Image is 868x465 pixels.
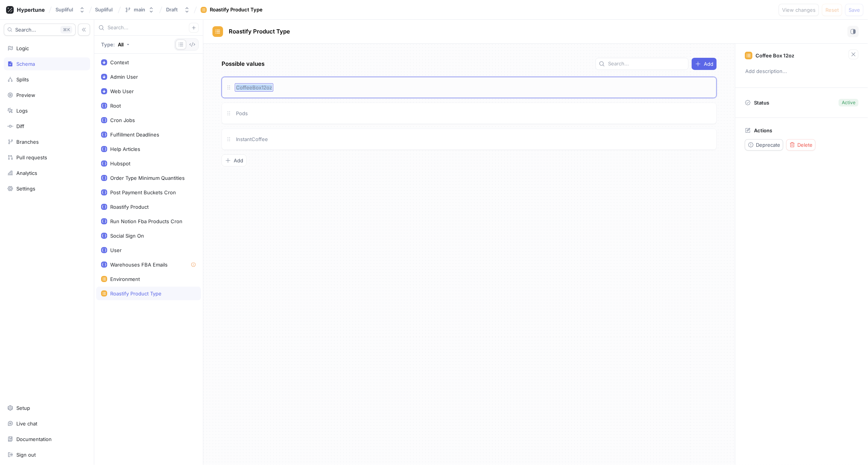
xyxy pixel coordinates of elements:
[15,27,36,32] span: Search...
[786,139,816,151] button: Delete
[842,99,855,106] div: Active
[236,84,272,90] span: CoffeeBox12oz
[110,103,121,109] div: Root
[110,262,168,268] div: Warehouses FBA Emails
[16,405,30,411] div: Setup
[822,4,842,16] button: Reset
[229,29,290,35] span: Roastify Product Type
[236,110,248,116] span: Pods
[222,154,247,167] button: Add
[108,24,189,32] input: Search...
[745,139,783,151] button: Deprecate
[16,76,29,83] div: Splits
[122,3,157,16] button: main
[779,4,819,16] button: View changes
[110,88,134,94] div: Web User
[16,123,24,129] div: Diff
[756,52,794,59] p: Coffee Box 12oz
[110,59,129,65] div: Context
[845,4,863,16] button: Save
[163,3,193,16] button: Draft
[16,170,37,176] div: Analytics
[52,3,88,16] button: Supliful
[110,247,122,253] div: User
[234,158,243,163] span: Add
[110,189,176,195] div: Post Payment Buckets Cron
[756,143,780,147] span: Deprecate
[782,8,816,12] span: View changes
[16,436,52,442] div: Documentation
[98,38,132,51] button: Type: All
[16,154,47,160] div: Pull requests
[16,186,35,192] div: Settings
[16,92,35,98] div: Preview
[110,74,138,80] div: Admin User
[110,132,159,138] div: Fulfillment Deadlines
[118,42,124,47] div: All
[4,24,76,36] button: Search...K
[110,175,185,181] div: Order Type Minimum Quantities
[101,42,115,47] p: Type:
[16,45,29,51] div: Logic
[110,146,140,152] div: Help Articles
[110,218,182,224] div: Run Notion Fba Products Cron
[110,276,140,282] div: Environment
[166,6,178,13] div: Draft
[210,6,263,14] div: Roastify Product Type
[754,127,772,133] p: Actions
[704,62,713,66] span: Add
[95,7,112,12] span: Supliful
[110,160,130,167] div: Hubspot
[692,58,717,70] button: Add
[60,26,72,33] div: K
[16,421,37,427] div: Live chat
[110,204,149,210] div: Roastify Product
[236,136,268,142] span: InstantCoffee
[16,61,35,67] div: Schema
[797,143,813,147] span: Delete
[849,8,860,12] span: Save
[16,108,28,114] div: Logs
[825,8,839,12] span: Reset
[55,6,73,13] div: Supliful
[110,117,135,123] div: Cron Jobs
[110,233,144,239] div: Social Sign On
[4,433,90,446] a: Documentation
[16,139,39,145] div: Branches
[754,97,769,108] p: Status
[608,60,685,68] input: Search...
[16,452,36,458] div: Sign out
[110,290,162,297] div: Roastify Product Type
[742,65,862,78] p: Add description...
[222,60,265,68] p: Possible values
[134,6,145,13] div: main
